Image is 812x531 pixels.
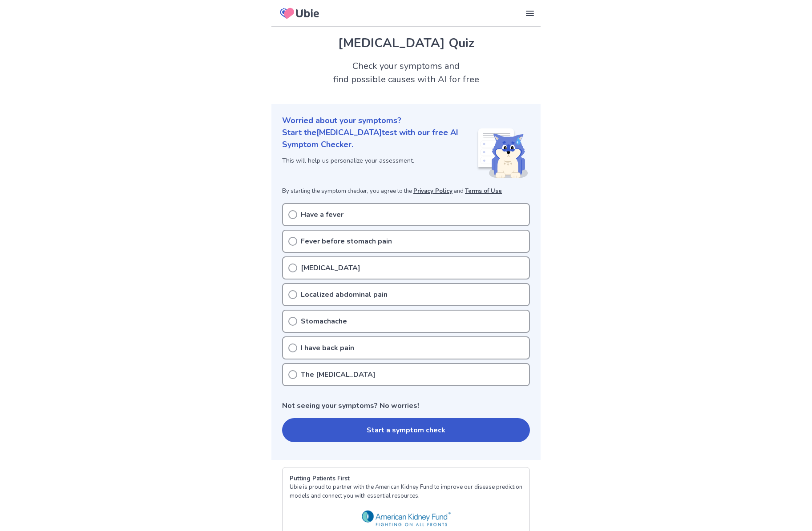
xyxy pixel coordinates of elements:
h1: [MEDICAL_DATA] Quiz [282,34,530,52]
img: Shiba [477,128,528,178]
h2: Check your symptoms and find possible causes with AI for free [271,60,541,86]
p: I have back pain [301,343,354,353]
p: Stomachache [301,316,347,327]
p: Not seeing your symptoms? No worries! [282,400,530,411]
p: Localized abdominal pain [301,289,388,300]
p: Start the [MEDICAL_DATA] test with our free AI Symptom Checker. [282,127,477,151]
button: Start a symptom check [282,418,530,442]
p: This will help us personalize your assessment. [282,156,477,165]
p: The [MEDICAL_DATA] [301,369,376,380]
p: By starting the symptom checker, you agree to the and [282,187,530,196]
p: Fever before stomach pain [301,236,392,247]
p: Putting Patients First [290,475,522,483]
p: Have a fever [301,209,343,220]
a: Terms of Use [465,187,502,195]
p: Worried about your symptoms? [282,115,530,127]
a: Privacy Policy [413,187,452,195]
p: [MEDICAL_DATA] [301,263,360,273]
p: Ubie is proud to partner with the American Kidney Fund to improve our disease prediction models a... [290,483,522,500]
